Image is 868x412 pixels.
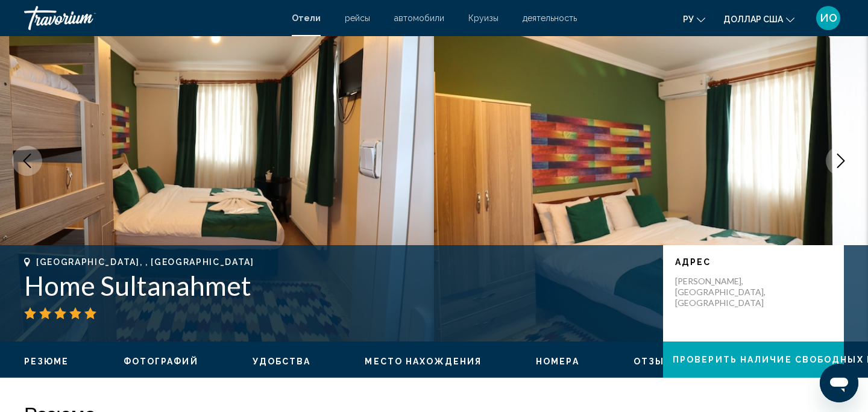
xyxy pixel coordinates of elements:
a: деятельность [523,13,577,23]
button: Изменить язык [683,10,705,28]
iframe: Кнопка запуска окна обмена сообщениями [820,364,858,402]
button: Фотографий [124,356,198,367]
button: Previous image [12,146,42,176]
a: Травориум [24,6,280,30]
button: Номера [536,356,579,367]
span: [GEOGRAPHIC_DATA], , [GEOGRAPHIC_DATA] [36,257,254,267]
a: автомобили [394,13,444,23]
span: Фотографий [124,357,198,366]
span: Место нахождения [365,357,482,366]
button: Проверить наличие свободных мест [663,342,844,378]
button: Меню пользователя [813,5,844,31]
span: Номера [536,357,579,366]
button: Next image [826,146,856,176]
span: Отзывы [634,357,681,366]
span: Удобства [253,357,311,366]
font: ру [683,14,694,24]
a: Отели [292,13,321,23]
button: Изменить валюту [723,10,794,28]
font: доллар США [723,14,783,24]
button: Удобства [253,356,311,367]
button: Место нахождения [365,356,482,367]
button: Отзывы [634,356,681,367]
h1: Home Sultanahmet [24,270,651,301]
p: [PERSON_NAME], [GEOGRAPHIC_DATA], [GEOGRAPHIC_DATA] [675,276,772,308]
span: Резюме [24,357,69,366]
p: адрес [675,257,832,267]
a: Круизы [468,13,498,23]
font: ИО [820,11,837,24]
a: рейсы [345,13,370,23]
button: Резюме [24,356,69,367]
